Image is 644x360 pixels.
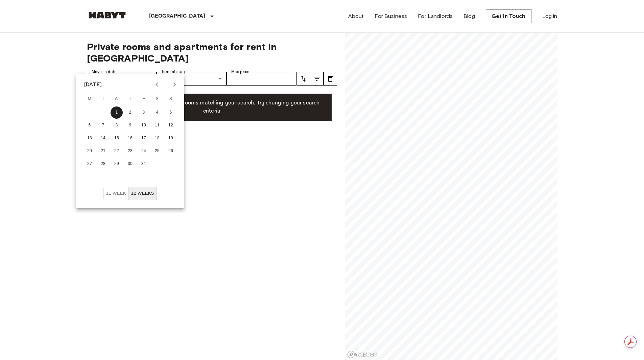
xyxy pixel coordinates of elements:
span: Wednesday [111,92,123,106]
button: 17 [138,132,150,144]
button: tune [296,72,310,86]
button: tune [310,72,324,86]
button: tune [324,72,337,86]
button: 23 [124,145,136,157]
a: Log in [542,12,557,20]
button: 5 [165,106,177,119]
img: Habyt [87,12,127,19]
a: For Business [375,12,407,20]
label: Max price [231,69,249,75]
button: 29 [111,158,123,170]
button: ±2 weeks [128,187,157,200]
button: 4 [151,106,163,119]
button: ±1 week [103,187,129,200]
button: 20 [84,145,96,157]
button: 6 [84,119,96,131]
span: Thursday [124,92,136,106]
p: [GEOGRAPHIC_DATA] [149,12,206,20]
button: 2 [124,106,136,119]
label: Type of stay [161,69,185,75]
button: 12 [165,119,177,131]
a: Get in Touch [486,9,531,23]
button: 18 [151,132,163,144]
p: Unfortunately there are no free rooms matching your search. Try changing your search criteria [98,99,326,115]
span: Saturday [151,92,163,106]
button: Previous month [151,79,163,90]
button: 19 [165,132,177,144]
button: 24 [138,145,150,157]
button: 31 [138,158,150,170]
button: 13 [84,132,96,144]
button: 10 [138,119,150,131]
div: [DATE] [84,80,102,89]
button: 30 [124,158,136,170]
label: Move-in date [92,69,117,75]
button: 8 [111,119,123,131]
span: Private rooms and apartments for rent in [GEOGRAPHIC_DATA] [87,41,337,64]
button: 7 [97,119,109,131]
button: 1 [111,106,123,119]
button: Next month [169,79,180,90]
span: Friday [138,92,150,106]
button: 22 [111,145,123,157]
button: 27 [84,158,96,170]
a: Mapbox logo [347,351,377,358]
button: 25 [151,145,163,157]
div: Move In Flexibility [103,187,157,200]
span: Tuesday [97,92,109,106]
button: 28 [97,158,109,170]
button: 14 [97,132,109,144]
button: 15 [111,132,123,144]
button: 21 [97,145,109,157]
a: Blog [463,12,475,20]
a: For Landlords [418,12,453,20]
button: 11 [151,119,163,131]
span: Sunday [165,92,177,106]
button: 3 [138,106,150,119]
button: 26 [165,145,177,157]
span: Monday [84,92,96,106]
button: 9 [124,119,136,131]
button: 16 [124,132,136,144]
a: About [348,12,364,20]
